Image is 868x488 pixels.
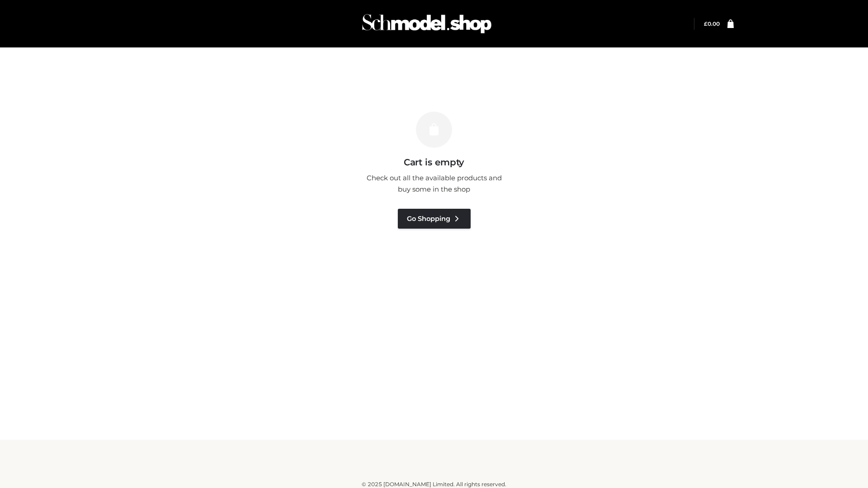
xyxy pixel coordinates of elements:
[155,157,713,168] h3: Cart is empty
[704,20,720,27] a: £0.00
[359,6,495,42] img: Schmodel Admin 964
[704,20,720,27] bdi: 0.00
[704,20,708,27] span: £
[398,209,471,229] a: Go Shopping
[362,172,506,195] p: Check out all the available products and buy some in the shop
